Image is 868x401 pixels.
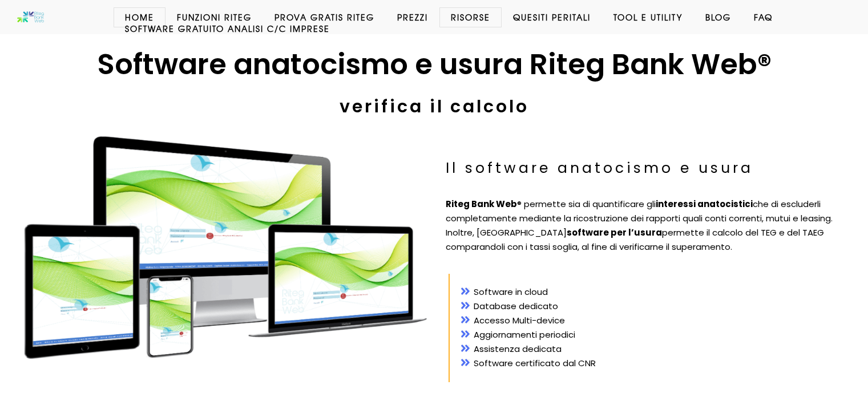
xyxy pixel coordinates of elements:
[446,197,863,254] p: ® permette sia di quantificare gli che di escluderli completamente mediante la ricostruzione dei ...
[656,198,753,210] strong: interessi anatocistici
[439,11,502,23] a: Risorse
[386,11,439,23] a: Prezzi
[567,226,662,238] strong: software per l’usura
[461,314,849,328] li: Accesso Multi-device
[502,11,602,23] a: Quesiti Peritali
[11,46,857,83] h1: Software anatocismo e usura Riteg Bank Web®
[17,11,45,23] img: Software anatocismo e usura bancaria
[165,11,263,23] a: Funzioni Riteg
[461,357,849,371] li: Software certificato dal CNR
[461,342,849,357] li: Assistenza dedicata
[742,11,784,23] a: Faq
[11,91,857,122] h2: verifica il calcolo
[114,11,165,23] a: Home
[602,11,694,23] a: Tool e Utility
[446,198,517,210] strong: Riteg Bank Web
[263,11,386,23] a: Prova Gratis Riteg
[461,328,849,342] li: Aggiornamenti periodici
[461,299,849,314] li: Database dedicato
[446,156,863,180] h3: Il software anatocismo e usura
[23,133,429,362] img: Il software anatocismo Riteg Bank Web, calcolo e verifica di conto corrente, mutuo e leasing
[114,23,341,34] a: Software GRATUITO analisi c/c imprese
[461,285,849,299] li: Software in cloud
[694,11,742,23] a: Blog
